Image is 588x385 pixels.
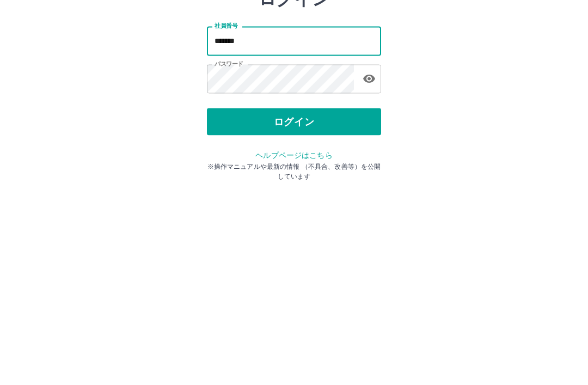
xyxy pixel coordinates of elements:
a: ヘルプページはこちら [255,231,332,240]
button: ログイン [207,188,381,216]
p: ※操作マニュアルや最新の情報 （不具合、改善等）を公開しています [207,242,381,261]
label: パスワード [215,140,243,148]
h2: ログイン [259,69,330,89]
label: 社員番号 [215,102,237,110]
